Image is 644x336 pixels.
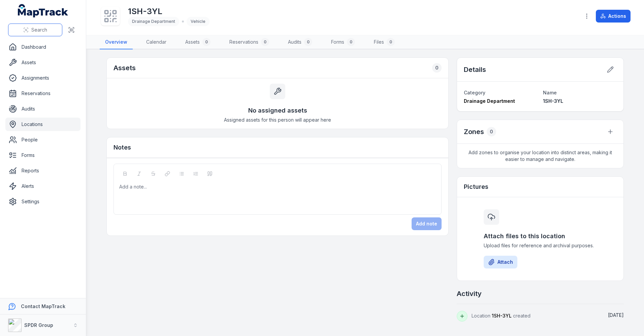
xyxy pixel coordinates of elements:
a: Audits [5,102,80,116]
div: 0 [304,38,312,46]
span: 1SH-3YL [492,313,512,319]
span: Category [464,90,485,95]
div: 0 [261,38,269,46]
a: Settings [5,195,80,208]
a: Forms [5,149,80,162]
span: Search [31,27,47,33]
span: Drainage Department [132,19,175,24]
button: Actions [596,10,631,23]
a: Forms0 [326,35,360,49]
div: 0 [432,63,442,73]
a: Locations [5,118,80,131]
span: Location created [472,313,530,319]
h2: Activity [457,289,482,298]
h2: Details [464,65,486,74]
button: Attach [484,256,517,268]
h2: Zones [464,127,484,136]
a: Assets0 [180,35,216,49]
div: 0 [202,38,211,46]
h3: Attach files to this location [484,232,597,241]
span: Drainage Department [464,98,515,104]
a: Reservations0 [224,35,275,49]
h2: Assets [114,63,136,73]
a: Dashboard [5,40,80,54]
a: Assignments [5,71,80,85]
a: Audits0 [283,35,318,49]
a: Files0 [368,35,400,49]
a: Reports [5,164,80,177]
h3: Pictures [464,182,488,192]
div: 0 [347,38,355,46]
div: 0 [387,38,395,46]
button: Search [8,24,62,36]
a: Calendar [141,35,172,49]
span: Upload files for reference and archival purposes. [484,242,597,249]
strong: Contact MapTrack [21,303,65,309]
h1: 1SH-3YL [128,6,210,17]
span: [DATE] [608,312,624,318]
a: Alerts [5,179,80,193]
div: Vehicle [187,17,210,26]
span: Name [543,90,557,95]
span: Assigned assets for this person will appear here [224,117,331,123]
span: 1SH-3YL [543,98,563,104]
span: Add zones to organise your location into distinct areas, making it easier to manage and navigate. [457,144,623,168]
h3: Notes [114,143,131,152]
div: 0 [487,127,496,136]
time: 09/08/2024, 5:50:50 am [608,312,624,318]
a: Assets [5,56,80,69]
h3: No assigned assets [248,106,307,115]
a: Overview [100,35,133,49]
a: People [5,133,80,146]
strong: SPDR Group [24,322,53,328]
a: MapTrack [18,4,68,17]
a: Reservations [5,87,80,100]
